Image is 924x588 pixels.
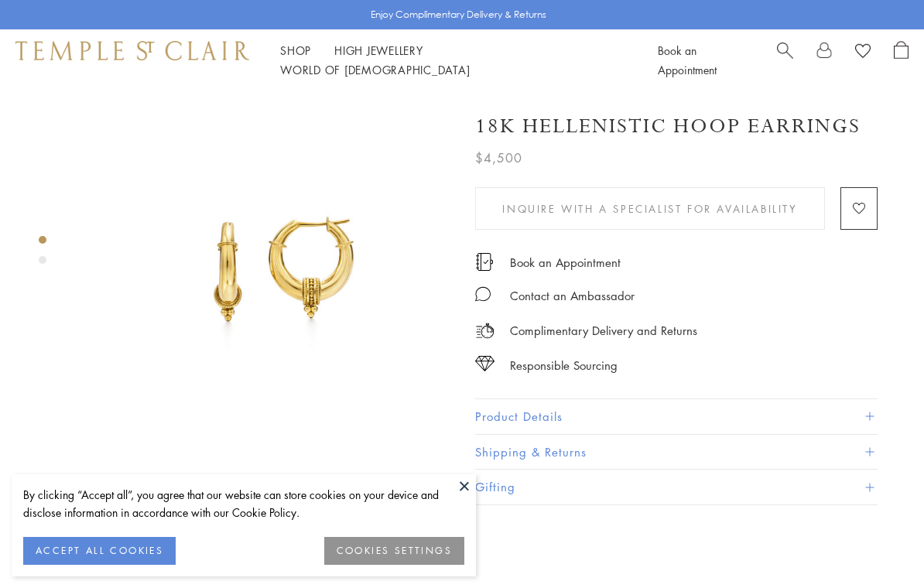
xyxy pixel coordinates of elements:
[475,470,878,504] button: Gifting
[475,321,495,340] img: icon_delivery.svg
[475,148,522,168] span: $4,500
[280,62,470,77] a: World of [DEMOGRAPHIC_DATA]World of [DEMOGRAPHIC_DATA]
[510,254,621,271] a: Book an Appointment
[475,399,878,434] button: Product Details
[510,356,618,375] div: Responsible Sourcing
[280,41,623,80] nav: Main navigation
[334,43,423,58] a: High JewelleryHigh Jewellery
[475,356,495,371] img: icon_sourcing.svg
[854,523,909,573] iframe: Gorgias live chat messenger
[475,286,491,302] img: MessageIcon-01_2.svg
[502,200,797,217] span: Inquire With A Specialist for Availability
[23,486,464,521] div: By clicking “Accept all”, you agree that our website can store cookies on your device and disclos...
[475,435,878,470] button: Shipping & Returns
[15,41,249,60] img: Temple St. Clair
[324,537,464,565] button: COOKIES SETTINGS
[510,286,635,306] div: Contact an Ambassador
[475,187,825,230] button: Inquire With A Specialist for Availability
[475,113,861,140] h1: 18K Hellenistic Hoop Earrings
[777,41,793,80] a: Search
[855,41,871,64] a: View Wishlist
[280,43,311,58] a: ShopShop
[475,253,494,271] img: icon_appointment.svg
[101,91,452,443] img: E18804-HHPSM
[510,321,697,340] p: Complimentary Delivery and Returns
[23,537,176,565] button: ACCEPT ALL COOKIES
[39,232,46,276] div: Product gallery navigation
[658,43,717,77] a: Book an Appointment
[371,7,546,22] p: Enjoy Complimentary Delivery & Returns
[894,41,909,80] a: Open Shopping Bag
